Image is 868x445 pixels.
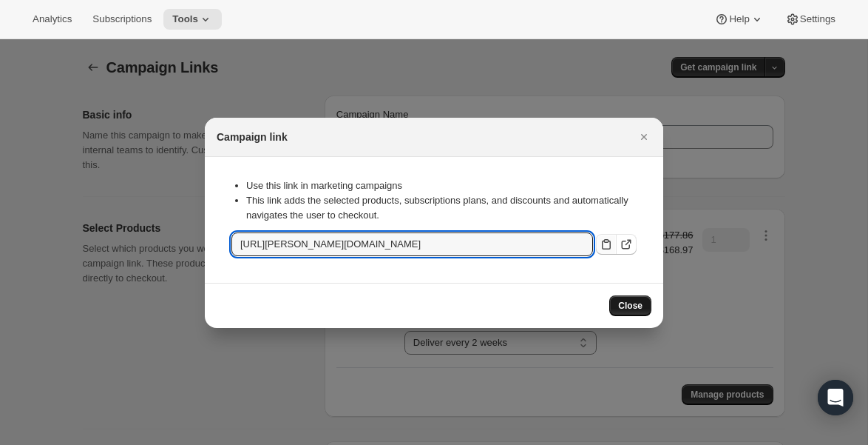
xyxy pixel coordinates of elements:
[634,127,654,147] button: Close
[246,178,637,193] li: Use this link in marketing campaigns
[800,13,835,25] span: Settings
[172,13,198,25] span: Tools
[609,295,651,316] button: Close
[84,9,160,30] button: Subscriptions
[163,9,222,30] button: Tools
[92,13,152,25] span: Subscriptions
[618,300,642,312] span: Close
[776,9,844,30] button: Settings
[33,13,72,25] span: Analytics
[818,380,853,415] div: Open Intercom Messenger
[217,130,288,144] h2: Campaign link
[729,13,749,25] span: Help
[246,193,637,223] li: This link adds the selected products, subscriptions plans, and discounts and automatically naviga...
[705,9,773,30] button: Help
[24,9,81,30] button: Analytics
